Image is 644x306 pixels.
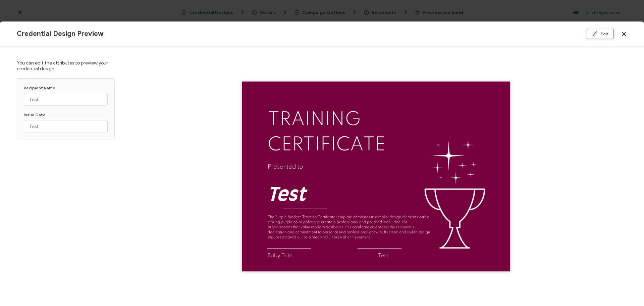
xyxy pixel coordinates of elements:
p: Issue Date [24,112,108,117]
p: Recipient Name [24,85,108,90]
input: [attribute.tag] [24,94,108,105]
input: [attribute.tag] [24,121,108,132]
div: Chat Widget [610,274,644,306]
img: certificate preview [242,81,510,271]
p: You can edit the attributes to preview your credential design. [17,60,115,72]
button: Edit [587,29,614,39]
iframe: To enrich screen reader interactions, please activate Accessibility in Grammarly extension settings [610,274,644,306]
span: Credential Design Preview [17,30,104,38]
